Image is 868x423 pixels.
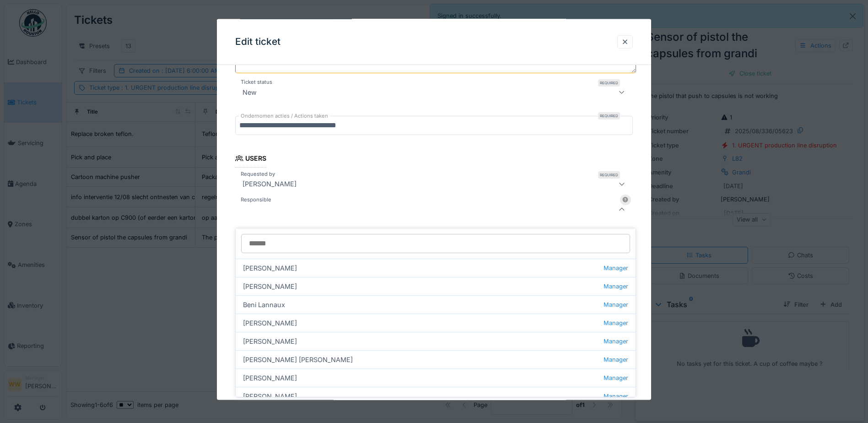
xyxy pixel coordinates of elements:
[604,264,628,272] span: Manager
[604,374,628,382] span: Manager
[604,282,628,291] span: Manager
[239,78,274,86] label: Ticket status
[604,319,628,327] span: Manager
[598,112,620,119] div: Required
[236,314,636,332] div: [PERSON_NAME]
[239,399,260,407] label: Priority
[598,79,620,87] div: Required
[604,355,628,364] span: Manager
[604,300,628,309] span: Manager
[236,350,636,369] div: [PERSON_NAME] [PERSON_NAME]
[239,170,277,178] label: Requested by
[236,277,636,295] div: [PERSON_NAME]
[236,369,636,387] div: [PERSON_NAME]
[236,259,636,277] div: [PERSON_NAME]
[604,337,628,346] span: Manager
[604,392,628,401] span: Manager
[239,195,273,203] label: Responsible
[239,112,330,120] label: Ondernomen acties / Actions taken
[236,332,636,350] div: [PERSON_NAME]
[235,152,266,167] div: Users
[235,228,279,243] div: Location
[236,387,636,405] div: [PERSON_NAME]
[239,178,300,189] div: [PERSON_NAME]
[236,295,636,314] div: Beni Lannaux
[598,171,620,178] div: Required
[235,36,280,48] h3: Edit ticket
[239,87,260,98] div: New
